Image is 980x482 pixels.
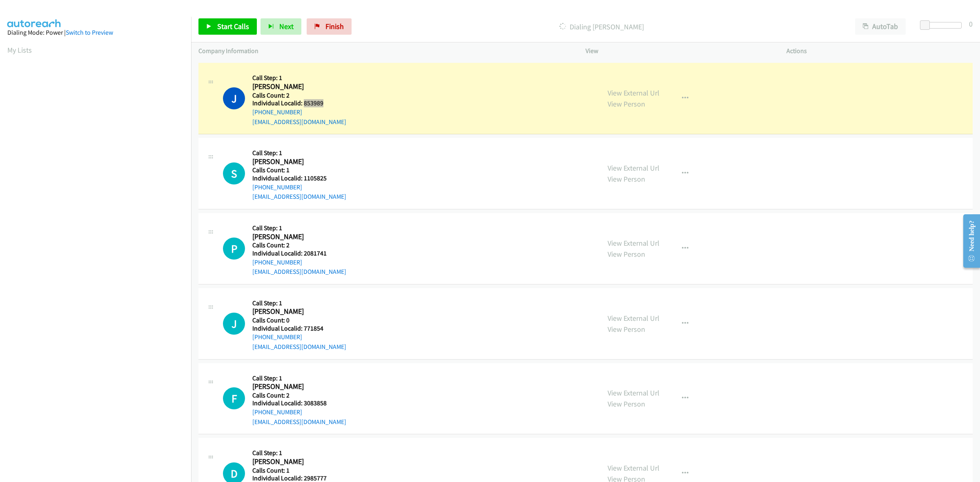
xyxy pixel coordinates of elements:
iframe: Dialpad [7,63,191,451]
h2: [PERSON_NAME] [252,232,337,242]
div: Dialing Mode: Power | [7,28,184,38]
button: Next [261,18,301,35]
h5: Individual Localid: 853989 [252,99,346,107]
a: [EMAIL_ADDRESS][DOMAIN_NAME] [252,343,346,351]
p: Actions [786,46,973,56]
h5: Call Step: 1 [252,449,346,457]
a: [PHONE_NUMBER] [252,108,302,116]
a: View External Url [608,238,659,248]
h5: Individual Localid: 1105825 [252,174,346,182]
div: The call is yet to be attempted [223,313,245,335]
button: AutoTab [855,18,906,35]
a: View External Url [608,463,659,473]
a: Switch to Preview [66,29,113,36]
h5: Individual Localid: 2081741 [252,249,346,258]
h5: Call Step: 1 [252,374,346,382]
a: View External Url [608,313,659,323]
h5: Call Step: 1 [252,299,346,307]
h2: [PERSON_NAME] [252,307,337,316]
a: [PHONE_NUMBER] [252,258,302,266]
a: View Person [608,174,645,184]
iframe: Resource Center [956,209,980,273]
h1: S [223,162,245,184]
a: My Lists [7,45,32,55]
a: [PHONE_NUMBER] [252,183,302,191]
span: Start Calls [217,22,249,31]
a: [EMAIL_ADDRESS][DOMAIN_NAME] [252,268,346,275]
h5: Call Step: 1 [252,224,346,232]
h5: Individual Localid: 3083858 [252,399,346,407]
h1: J [223,313,245,335]
h5: Calls Count: 1 [252,466,346,475]
h2: [PERSON_NAME] [252,457,337,466]
h1: J [223,87,245,109]
h5: Calls Count: 0 [252,316,346,324]
h5: Calls Count: 2 [252,391,346,400]
a: [EMAIL_ADDRESS][DOMAIN_NAME] [252,193,346,200]
a: View Person [608,399,645,409]
a: [PHONE_NUMBER] [252,408,302,416]
a: View External Url [608,388,659,398]
span: Next [279,22,294,31]
a: View External Url [608,163,659,173]
h1: P [223,238,245,260]
a: [EMAIL_ADDRESS][DOMAIN_NAME] [252,118,346,126]
p: Dialing [PERSON_NAME] [363,21,840,32]
p: View [586,46,772,56]
h5: Calls Count: 2 [252,241,346,249]
span: Finish [325,22,344,31]
a: Start Calls [198,18,257,35]
a: View Person [608,324,645,334]
h2: [PERSON_NAME] [252,82,337,91]
a: [EMAIL_ADDRESS][DOMAIN_NAME] [252,418,346,426]
div: The call is yet to be attempted [223,162,245,184]
h5: Calls Count: 2 [252,91,346,100]
h5: Individual Localid: 771854 [252,324,346,333]
a: View Person [608,99,645,109]
a: [PHONE_NUMBER] [252,333,302,341]
h5: Call Step: 1 [252,74,346,82]
p: Company Information [198,46,571,56]
h1: F [223,387,245,409]
h2: [PERSON_NAME] [252,382,337,391]
h2: [PERSON_NAME] [252,157,337,167]
h5: Call Step: 1 [252,149,346,157]
a: Finish [307,18,352,35]
div: The call is yet to be attempted [223,387,245,409]
div: 0 [969,18,973,29]
h5: Calls Count: 1 [252,166,346,174]
a: View Person [608,249,645,259]
a: View External Url [608,88,659,98]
